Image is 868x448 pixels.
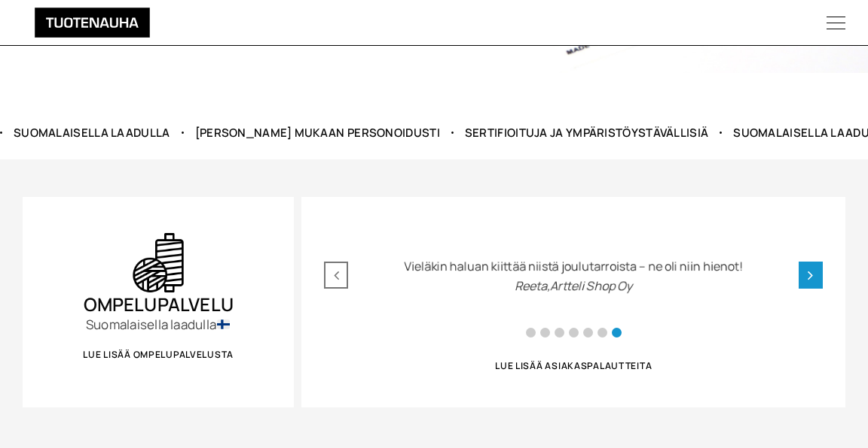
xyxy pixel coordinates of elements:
img: 🇫🇮 [217,318,230,331]
a: Lue lisää asiakaspalautteita [457,347,690,385]
span: Go to slide 7 [612,328,622,338]
p: Vieläkin haluan kiittää niistä joulutarroista – ne oli niin hienot! [362,256,785,295]
em: Reeta, [515,277,632,294]
span: Go to slide 6 [598,328,607,338]
div: [PERSON_NAME] mukaan personoidusti [193,125,438,141]
span: Go to slide 3 [555,328,564,338]
h2: OMPELUPALVELU [23,295,294,313]
a: Lue lisää ompelupalvelusta [44,336,272,374]
p: Suomalaisella laadulla [23,313,294,336]
span: Go to slide 1 [526,328,536,338]
div: 7 / 7 [362,256,785,310]
img: Etusivu 2 [126,230,191,295]
img: Tuotenauha Oy [15,8,170,38]
span: Lue lisää asiakaspalautteita [495,362,652,371]
span: Go to slide 2 [540,328,550,338]
span: Go to slide 4 [569,328,579,338]
span: Lue lisää ompelupalvelusta [83,350,234,359]
div: Sertifioituja ja ympäristöystävällisiä [463,125,706,141]
div: Suomalaisella laadulla [11,125,168,141]
span: Go to slide 5 [583,328,593,338]
a: Artteli Shop Oy [550,277,632,294]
